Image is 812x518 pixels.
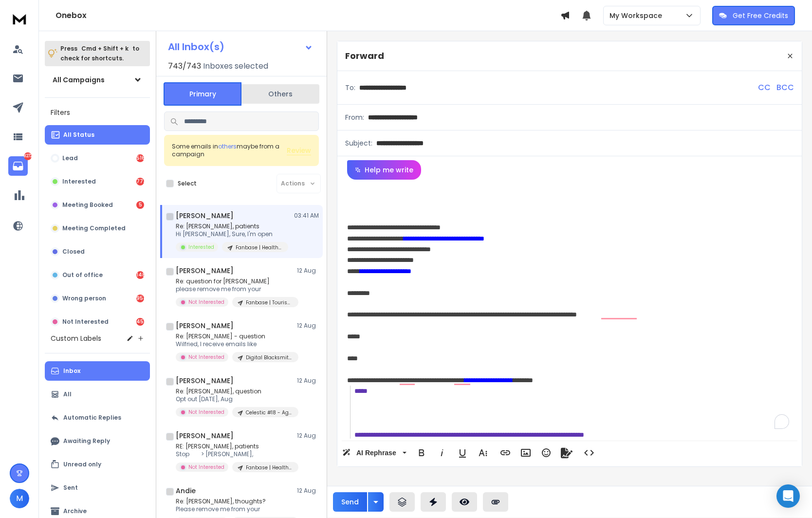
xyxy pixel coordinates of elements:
button: Wrong person954 [45,289,150,308]
img: logo [10,10,29,28]
button: Primary [164,82,241,106]
p: Wilfried, I receive emails like [176,340,293,348]
h1: [PERSON_NAME] [176,376,234,386]
p: Not Interested [62,318,109,326]
button: M [10,489,29,508]
p: Meeting Completed [62,224,126,232]
p: Re: [PERSON_NAME], thoughts? [176,498,293,505]
span: 743 / 743 [168,60,201,72]
button: Automatic Replies [45,408,150,427]
p: Meeting Booked [62,201,113,209]
button: Emoticons [537,443,555,462]
p: Celestic #18 - Agencies | [GEOGRAPHIC_DATA] | PERFORMANCE | AI CAMPAIGN [246,409,293,416]
h3: Inboxes selected [203,60,268,72]
p: Re: [PERSON_NAME], question [176,388,293,395]
h1: Andie [176,486,196,496]
div: 954 [136,295,144,302]
button: More Text [474,443,492,462]
p: Automatic Replies [63,414,121,422]
p: 03:41 AM [294,212,319,220]
p: 12 Aug [297,322,319,330]
button: Interested773 [45,172,150,191]
h1: Onebox [55,10,560,21]
div: 1483 [136,271,144,279]
div: 516 [136,154,144,162]
a: 8272 [8,156,28,176]
p: All [63,390,72,398]
p: Opt out [DATE], Aug [176,395,293,403]
p: 12 Aug [297,267,319,275]
p: To: [345,83,355,92]
p: My Workspace [609,11,666,20]
h1: All Inbox(s) [168,42,224,52]
button: Help me write [347,160,421,180]
p: All Status [63,131,94,139]
button: All [45,385,150,404]
p: Press to check for shortcuts. [60,44,139,63]
p: Forward [345,49,384,63]
div: 773 [136,178,144,185]
div: 4541 [136,318,144,326]
p: Sent [63,484,78,492]
h1: [PERSON_NAME] [176,321,234,331]
p: Get Free Credits [733,11,788,20]
p: Not Interested [188,298,224,306]
button: All Status [45,125,150,145]
p: Stop > [PERSON_NAME], [176,450,293,458]
button: Meeting Booked5 [45,195,150,215]
button: Insert Image (⌘P) [517,443,535,462]
p: please remove me from your [176,285,293,293]
p: 12 Aug [297,487,319,495]
p: 12 Aug [297,432,319,440]
p: Interested [62,178,96,185]
button: Bold (⌘B) [412,443,431,462]
button: Code View [580,443,598,462]
button: All Inbox(s) [160,37,321,56]
div: Open Intercom Messenger [776,484,800,508]
p: RE: [PERSON_NAME], patients [176,443,293,450]
button: AI Rephrase [340,443,408,462]
span: Review [287,146,311,155]
p: Fanbase | Tourism | AI [246,299,293,306]
p: Re: question for [PERSON_NAME] [176,277,293,285]
p: Out of office [62,271,103,279]
p: 12 Aug [297,377,319,385]
p: Unread only [63,461,101,468]
p: From: [345,112,364,122]
button: Italic (⌘I) [433,443,451,462]
span: others [218,142,237,150]
button: Closed [45,242,150,261]
button: Out of office1483 [45,265,150,285]
button: Sent [45,478,150,498]
h3: Filters [45,106,150,119]
span: AI Rephrase [354,449,398,457]
button: Underline (⌘U) [453,443,472,462]
p: Fanbase | Healthcare | AI [236,244,282,251]
button: All Campaigns [45,70,150,90]
div: To enrich screen reader interactions, please activate Accessibility in Grammarly extension settings [337,180,802,439]
div: 5 [136,201,144,209]
p: Closed [62,248,85,256]
h1: [PERSON_NAME] [176,431,234,441]
button: Not Interested4541 [45,312,150,332]
p: Not Interested [188,408,224,416]
p: Please remove me from your [176,505,293,513]
p: Awaiting Reply [63,437,110,445]
p: Wrong person [62,295,106,302]
h1: All Campaigns [53,75,105,85]
button: Awaiting Reply [45,431,150,451]
div: Some emails in maybe from a campaign [172,143,287,158]
p: Digital Blacksmiths #4 - Amazon | AI Campaign [246,354,293,361]
h1: [PERSON_NAME] [176,266,234,276]
p: Hi [PERSON_NAME], Sure, I'm open [176,230,288,238]
p: Inbox [63,367,80,375]
p: Re: [PERSON_NAME] - question [176,333,293,340]
p: Fanbase | Healthcare | AI [246,464,293,471]
p: Not Interested [188,463,224,471]
span: Cmd + Shift + k [80,43,130,54]
p: 8272 [24,152,32,160]
p: Interested [188,243,214,251]
button: Meeting Completed [45,219,150,238]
